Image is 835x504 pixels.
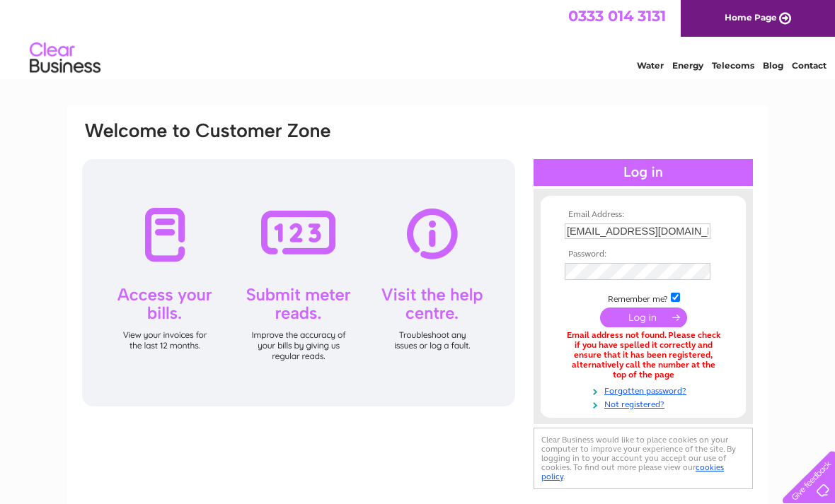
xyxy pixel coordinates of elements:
a: Contact [792,60,827,71]
a: Energy [672,60,703,71]
div: Clear Business is a trading name of Verastar Limited (registered in [GEOGRAPHIC_DATA] No. 3667643... [84,8,753,69]
a: cookies policy [541,462,724,481]
a: Not registered? [565,397,725,410]
th: Email Address: [561,210,725,220]
img: logo.png [29,37,101,80]
div: Clear Business would like to place cookies on your computer to improve your experience of the sit... [534,428,753,489]
td: Remember me? [561,291,725,305]
a: Water [637,60,664,71]
input: Submit [600,307,687,327]
a: 0333 014 3131 [568,7,666,25]
a: Forgotten password? [565,383,725,397]
a: Telecoms [712,60,754,71]
a: Blog [763,60,783,71]
div: Email address not found. Please check if you have spelled it correctly and ensure that it has bee... [565,331,722,380]
th: Password: [561,250,725,259]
